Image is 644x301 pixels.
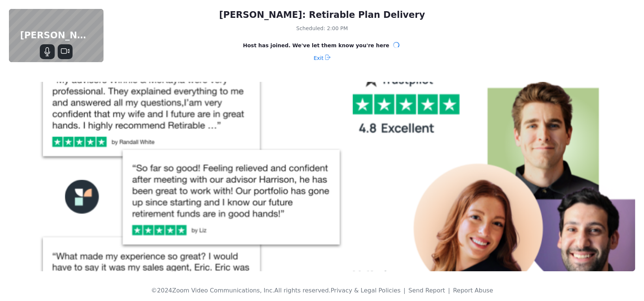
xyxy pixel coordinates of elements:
span: Host has joined. We've let them know you're here [243,42,389,49]
span: Exit [314,52,324,64]
span: | [403,287,405,294]
span: 2024 [157,287,172,294]
div: [PERSON_NAME]: Retirable Plan Delivery [112,9,532,21]
button: Mute [40,44,55,59]
img: waiting room background [9,82,635,271]
button: Send Report [408,286,445,295]
span: Zoom Video Communications, Inc. [172,287,274,294]
a: Privacy & Legal Policies [331,287,401,294]
span: | [448,287,450,294]
div: Scheduled: 2:00 PM [112,24,532,33]
span: All rights reserved. [274,287,330,294]
button: Stop Video [58,44,73,59]
span: © [151,287,157,294]
button: Exit [314,52,331,64]
button: Report Abuse [453,286,493,295]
